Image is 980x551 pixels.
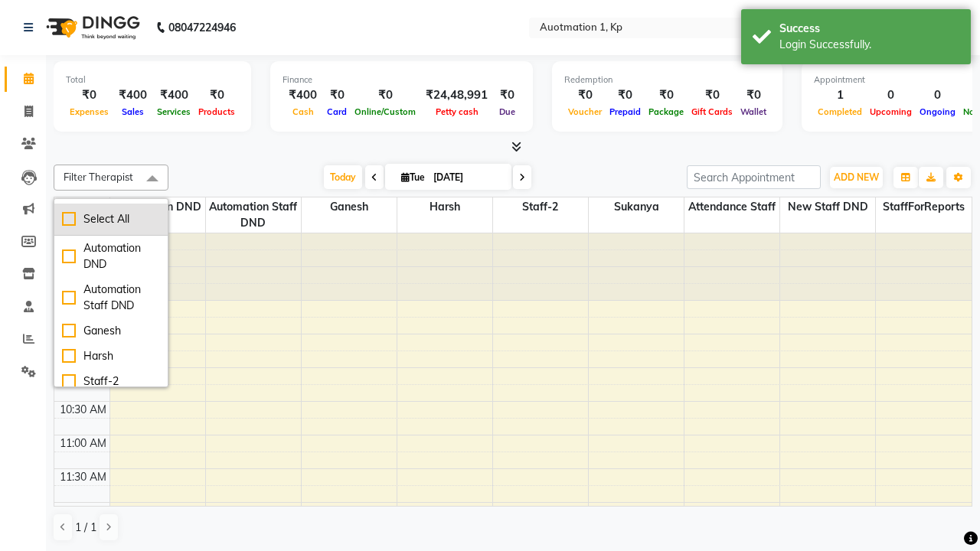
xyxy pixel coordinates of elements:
div: ₹0 [194,86,239,104]
div: Staff-2 [62,373,160,390]
div: ₹0 [688,86,737,104]
div: Harsh [62,348,160,364]
div: ₹0 [737,86,770,104]
span: Cash [289,106,318,117]
span: Sukanya [589,197,684,217]
span: Prepaid [606,106,645,117]
span: New Staff DND [780,197,875,217]
span: Tue [397,171,429,183]
img: logo [39,6,144,49]
div: Select All [62,211,160,227]
span: Petty cash [432,106,482,117]
span: Gift Cards [688,106,737,117]
div: ₹0 [606,86,645,104]
div: Success [779,21,959,37]
span: Upcoming [866,106,916,117]
span: Products [194,106,239,117]
div: Finance [283,73,521,86]
div: Automation DND [62,240,160,272]
span: Voucher [564,106,606,117]
span: Today [324,165,362,189]
div: Automation Staff DND [62,282,160,314]
span: Expenses [66,106,113,117]
div: Total [66,73,239,86]
span: ADD NEW [834,171,879,183]
span: StaffForReports [876,197,972,217]
input: Search Appointment [687,165,821,189]
div: 10:30 AM [57,402,109,418]
div: Login Successfully. [779,37,959,53]
div: ₹0 [351,86,420,104]
span: Attendance Staff [684,197,779,217]
div: ₹0 [66,86,113,104]
div: ₹0 [645,86,688,104]
span: Filter Therapist [64,171,133,183]
div: ₹400 [283,86,323,104]
b: 08047224946 [168,6,236,49]
div: 12:00 PM [57,503,109,519]
div: ₹0 [494,86,521,104]
button: ADD NEW [830,167,883,188]
span: Automation Staff DND [206,197,301,233]
span: Ganesh [302,197,397,217]
div: Therapist [54,197,109,214]
div: ₹0 [323,86,351,104]
div: ₹400 [153,86,194,104]
div: ₹0 [564,86,606,104]
div: 11:00 AM [57,435,109,452]
span: Automation DND [110,197,205,217]
span: 1 / 1 [75,520,96,536]
span: Sales [118,106,148,117]
div: Ganesh [62,323,160,339]
div: 1 [814,86,866,104]
span: Wallet [737,106,770,117]
span: Package [645,106,688,117]
div: 0 [866,86,916,104]
input: 2025-09-02 [429,166,505,189]
div: Redemption [564,73,770,86]
div: 11:30 AM [57,469,109,485]
span: Services [153,106,194,117]
span: Card [323,106,351,117]
span: Completed [814,106,866,117]
span: Online/Custom [351,106,420,117]
div: 0 [916,86,959,104]
div: ₹24,48,991 [420,86,494,104]
span: Staff-2 [493,197,588,217]
div: ₹400 [113,86,153,104]
span: Due [495,106,519,117]
span: Harsh [397,197,492,217]
span: Ongoing [916,106,959,117]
